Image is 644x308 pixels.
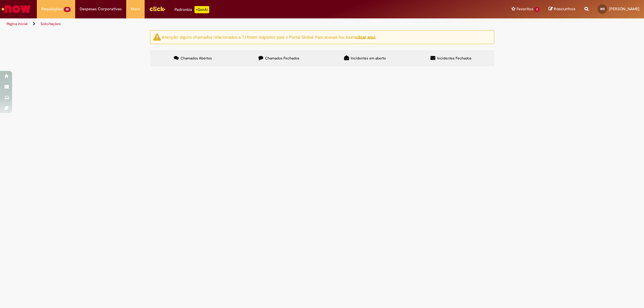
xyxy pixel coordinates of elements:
[437,56,472,61] span: Incidentes Fechados
[41,6,62,12] span: Requisições
[149,4,165,13] img: click_logo_yellow_360x200.png
[194,6,209,13] p: +GenAi
[534,7,540,12] span: 3
[265,56,300,61] span: Chamados Fechados
[356,34,376,40] a: clicar aqui.
[162,34,376,40] ng-bind-html: Atenção: alguns chamados relacionados a T.I foram migrados para o Portal Global. Para acessá-los,...
[64,7,71,12] span: 30
[181,56,212,61] span: Chamados Abertos
[549,6,575,12] a: Rascunhos
[131,6,140,12] span: More
[517,6,533,12] span: Favoritos
[7,21,27,26] a: Página inicial
[40,21,61,26] a: Solicitações
[175,6,209,13] div: Padroniza
[5,18,425,30] ul: Trilhas de página
[609,6,639,11] span: [PERSON_NAME]
[600,7,605,11] span: WS
[80,6,122,12] span: Despesas Corporativas
[1,3,32,15] img: ServiceNow
[554,6,575,12] span: Rascunhos
[351,56,386,61] span: Incidentes em aberto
